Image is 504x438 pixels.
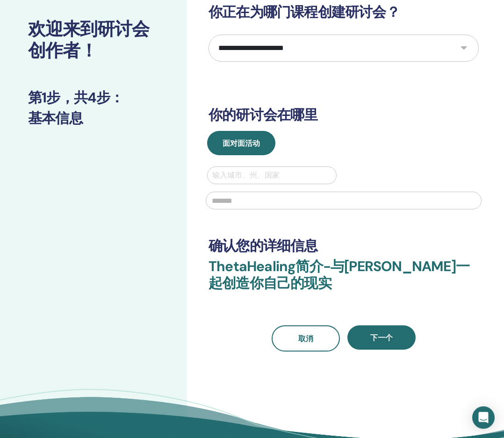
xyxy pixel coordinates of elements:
[28,19,159,61] h2: 欢迎来到研讨会创作者！
[272,325,340,352] a: 取消
[298,334,313,344] span: 取消
[223,138,260,148] span: 面对面活动
[209,258,479,303] h3: ThetaHealing简介-与 [PERSON_NAME] 一起 创造你自己的现实
[472,406,495,429] div: 打开对讲信使
[207,131,275,155] button: 面对面活动
[209,237,479,254] h3: 确认您的详细信息
[370,333,393,343] span: 下一个
[209,107,479,123] h3: 你的研讨会在哪里
[209,4,479,21] h3: 你正在为哪门课程创建研讨会？
[28,89,159,106] h3: 第1步，共4步：
[347,325,416,350] button: 下一个
[28,110,159,127] h3: 基本信息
